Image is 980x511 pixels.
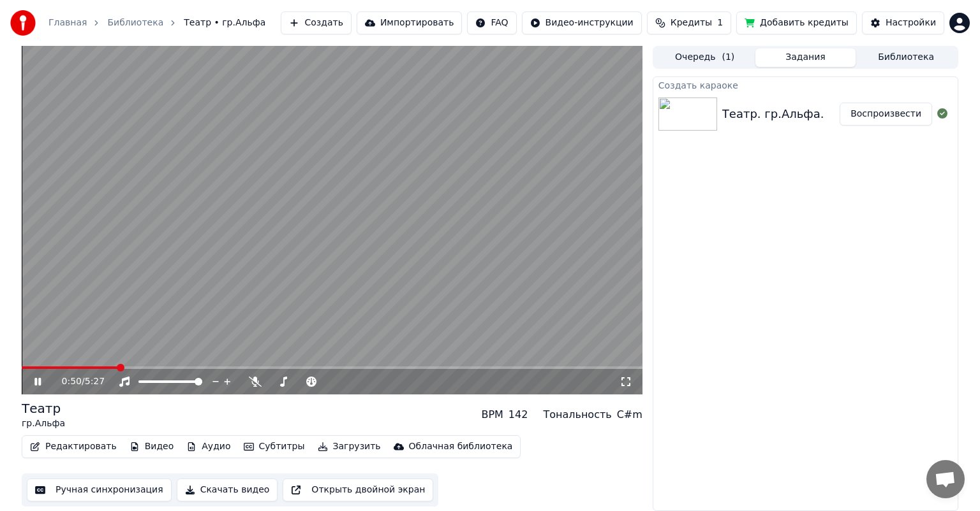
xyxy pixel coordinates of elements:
[736,11,857,34] button: Добавить кредиты
[85,375,105,388] span: 5:27
[655,48,755,67] button: Очередь
[926,460,965,498] a: Открытый чат
[239,438,310,456] button: Субтитры
[107,17,163,29] a: Библиотека
[62,375,82,388] span: 0:50
[281,11,351,34] button: Создать
[722,105,824,123] div: Театр. гр.Альфа.
[409,440,513,453] div: Облачная библиотека
[124,438,179,456] button: Видео
[467,11,516,34] button: FAQ
[481,407,503,422] div: BPM
[22,417,65,430] div: гр.Альфа
[647,11,731,34] button: Кредиты1
[62,375,93,388] div: /
[283,479,433,501] button: Открыть двойной экран
[722,51,734,64] span: ( 1 )
[522,11,642,34] button: Видео-инструкции
[357,11,463,34] button: Импортировать
[653,77,958,92] div: Создать караоке
[617,407,642,422] div: C#m
[856,48,956,67] button: Библиотека
[313,438,386,456] button: Загрузить
[25,438,122,456] button: Редактировать
[177,479,278,501] button: Скачать видео
[755,48,856,67] button: Задания
[543,407,611,422] div: Тональность
[862,11,944,34] button: Настройки
[184,17,265,29] span: Театр • гр.Альфа
[509,407,528,422] div: 142
[22,399,65,417] div: Театр
[27,479,172,501] button: Ручная синхронизация
[671,17,712,29] span: Кредиты
[48,17,87,29] a: Главная
[840,103,932,126] button: Воспроизвести
[48,17,265,29] nav: breadcrumb
[181,438,235,456] button: Аудио
[886,17,936,29] div: Настройки
[717,17,723,29] span: 1
[10,10,36,36] img: youka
